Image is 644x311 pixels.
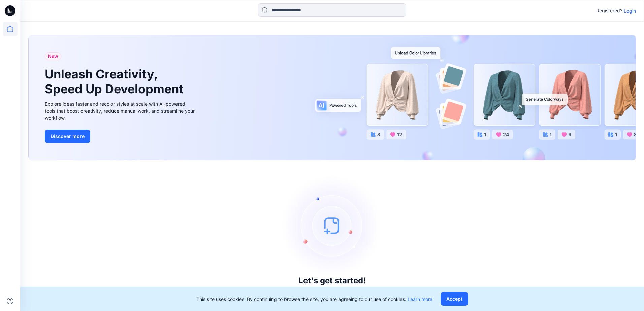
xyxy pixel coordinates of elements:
span: New [48,52,58,60]
div: Explore ideas faster and recolor styles at scale with AI-powered tools that boost creativity, red... [45,100,196,122]
h3: Let's get started! [298,276,366,285]
a: Discover more [45,130,196,143]
img: empty-state-image.svg [282,175,383,276]
p: Registered? [596,7,622,15]
p: This site uses cookies. By continuing to browse the site, you are agreeing to our use of cookies. [196,296,432,303]
button: Discover more [45,130,90,143]
h1: Unleash Creativity, Speed Up Development [45,67,186,96]
p: Login [624,7,636,14]
a: Learn more [408,296,432,302]
button: Accept [441,292,468,306]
